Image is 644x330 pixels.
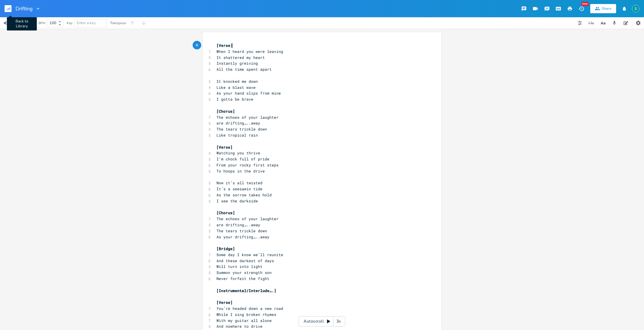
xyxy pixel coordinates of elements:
[590,4,616,13] button: Share
[216,276,269,281] span: Never forfeit the fight
[216,210,235,215] span: [Chorus]
[216,49,283,54] span: When I heard you were leaving
[216,234,269,239] span: As your drifting…..away
[216,43,233,48] span: [Verse]
[581,2,589,6] div: New
[5,2,16,16] button: Back to Library
[602,6,612,11] div: Share
[216,85,256,90] span: Like a blast wave
[216,133,258,138] span: Like tropical rain
[67,21,72,25] div: Key
[16,6,33,11] span: Drifting
[216,115,279,120] span: The echoes of your laughter
[77,20,96,26] span: Enter a key
[216,246,235,251] span: [Bridge]
[216,318,272,323] span: With my guitar all alone
[216,258,274,263] span: And these darkest of days
[216,270,272,275] span: Summon your strength son
[216,228,267,233] span: The tears trickle down
[216,168,265,174] span: To hoops in the drive
[216,55,265,60] span: It shattered my heart
[216,222,260,227] span: are drifting…..away
[216,324,262,329] span: And nowhere to drive
[216,150,260,156] span: Watching you thrive
[576,3,587,14] button: New
[216,312,276,317] span: While I sing broken rhymes
[216,156,269,162] span: I’m chock full of pride
[216,126,267,132] span: The tears trickle down
[216,61,258,66] span: Instantly greiving
[216,145,233,150] span: [Verse]
[216,216,279,221] span: The echoes of your laughter
[216,120,260,126] span: are drifting…..away
[216,264,262,269] span: Will turn into light
[216,91,281,96] span: As your hand slips from mine
[299,316,345,327] div: Autoscroll
[216,186,262,191] span: It’s a seesawin tide
[216,109,235,114] span: [Chorus]
[216,300,233,305] span: [Verse]
[216,79,258,84] span: It knocked me down
[216,192,272,197] span: As the sorrow takes hold
[216,162,279,168] span: From your rocky first steps
[216,67,272,72] span: All the time spent apart
[632,5,639,12] img: Stevie Jay
[110,21,126,25] div: Transpose
[216,306,283,311] span: You’re headed down a new road
[216,198,258,204] span: I see the darkside
[39,22,45,25] div: BPM
[216,97,253,102] span: I gotta be brave
[216,252,283,257] span: Some day I know we’ll reunite
[333,316,344,327] div: 3x
[216,180,262,185] span: Now it’s all twisted
[216,288,276,293] span: [Instrumental/Interlude….]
